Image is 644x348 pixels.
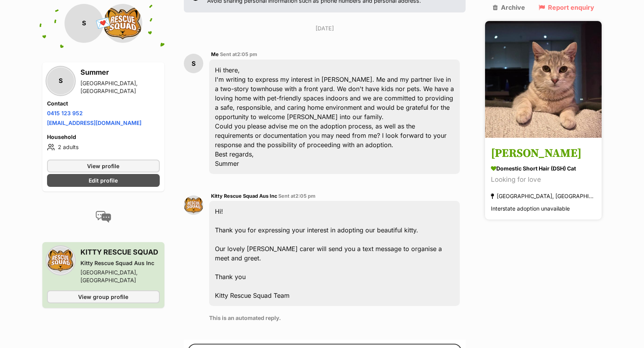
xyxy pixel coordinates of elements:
[80,247,160,258] h3: KITTY RESCUE SQUAD
[211,51,219,57] span: Me
[295,193,316,199] span: 2:05 pm
[220,51,257,57] span: Sent at
[491,206,570,212] span: Interstate adoption unavailable
[80,269,160,284] div: [GEOGRAPHIC_DATA], [GEOGRAPHIC_DATA]
[209,314,460,322] p: This is an automated reply.
[47,133,160,141] h4: Household
[209,60,460,174] div: Hi there, I'm writing to express my interest in [PERSON_NAME]. Me and my partner live in a two-st...
[80,67,160,78] h3: Summer
[78,293,128,301] span: View group profile
[47,67,74,95] div: S
[47,100,160,107] h4: Contact
[47,247,74,274] img: Kitty Rescue Squad Aus Inc profile pic
[539,4,594,11] a: Report enquiry
[237,51,257,57] span: 2:05 pm
[211,193,277,199] span: Kitty Rescue Squad Aus Inc
[103,4,142,43] img: Kitty Rescue Squad Aus Inc profile pic
[47,110,83,116] a: 0415 123 952
[80,259,160,267] div: Kitty Rescue Squad Aus Inc
[491,175,596,185] div: Looking for love
[491,165,596,173] div: Domestic Short Hair (DSH) Cat
[184,195,203,215] img: Kitty Rescue Squad Aus Inc profile pic
[209,201,460,306] div: Hi! Thank you for expressing your interest in adopting our beautiful kitty. Our lovely [PERSON_NA...
[87,162,119,170] span: View profile
[491,145,596,163] h3: [PERSON_NAME]
[47,290,160,303] a: View group profile
[47,142,160,152] li: 2 adults
[80,79,160,95] div: [GEOGRAPHIC_DATA], [GEOGRAPHIC_DATA]
[94,15,112,32] span: 💌
[47,160,160,172] a: View profile
[485,21,602,138] img: Romeo
[485,139,602,220] a: [PERSON_NAME] Domestic Short Hair (DSH) Cat Looking for love [GEOGRAPHIC_DATA], [GEOGRAPHIC_DATA]...
[47,174,160,187] a: Edit profile
[493,4,525,11] a: Archive
[278,193,316,199] span: Sent at
[89,176,118,185] span: Edit profile
[65,4,103,43] div: S
[47,120,141,126] a: [EMAIL_ADDRESS][DOMAIN_NAME]
[184,54,203,73] div: S
[96,211,111,223] img: conversation-icon-4a6f8262b818ee0b60e3300018af0b2d0b884aa5de6e9bcb8d3d4eeb1a70a7c4.svg
[184,24,466,32] p: [DATE]
[491,191,596,202] div: [GEOGRAPHIC_DATA], [GEOGRAPHIC_DATA]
